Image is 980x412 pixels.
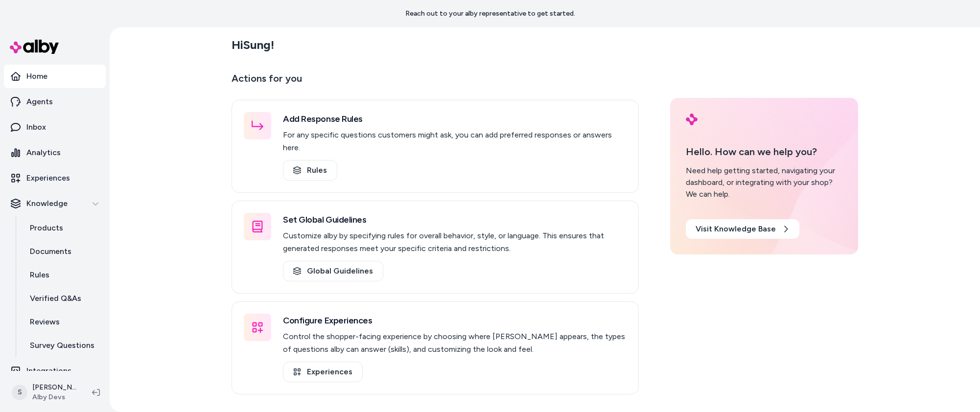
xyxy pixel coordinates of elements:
[30,246,71,257] p: Documents
[283,229,627,255] p: Customize alby by specifying rules for overall behavior, style, or language. This ensures that ge...
[4,65,106,88] a: Home
[10,40,59,54] img: alby Logo
[30,316,60,328] p: Reviews
[30,293,81,304] p: Verified Q&As
[26,96,53,108] p: Agents
[686,114,698,125] img: alby Logo
[283,129,627,154] p: For any specific questions customers might ask, you can add preferred responses or answers here.
[283,261,383,281] a: Global Guidelines
[32,392,76,402] span: Alby Devs
[30,269,49,281] p: Rules
[20,240,106,263] a: Documents
[283,314,627,327] h3: Configure Experiences
[20,334,106,357] a: Survey Questions
[4,359,106,383] a: Integrations
[20,310,106,334] a: Reviews
[232,38,274,52] h2: Hi Sung !
[26,70,47,82] p: Home
[686,165,842,200] div: Need help getting started, navigating your dashboard, or integrating with your shop? We can help.
[405,9,575,19] p: Reach out to your alby representative to get started.
[32,383,76,392] p: [PERSON_NAME]
[232,70,639,94] p: Actions for you
[30,222,63,234] p: Products
[283,112,627,126] h3: Add Response Rules
[4,141,106,164] a: Analytics
[12,385,27,400] span: S
[283,160,337,181] a: Rules
[283,330,627,356] p: Control the shopper-facing experience by choosing where [PERSON_NAME] appears, the types of quest...
[6,377,84,408] button: S[PERSON_NAME]Alby Devs
[26,172,70,184] p: Experiences
[686,219,799,239] a: Visit Knowledge Base
[26,198,68,209] p: Knowledge
[4,166,106,190] a: Experiences
[4,115,106,139] a: Inbox
[26,121,46,133] p: Inbox
[686,144,842,159] p: Hello. How can we help you?
[26,147,61,159] p: Analytics
[20,216,106,240] a: Products
[4,90,106,114] a: Agents
[26,365,71,377] p: Integrations
[283,362,363,382] a: Experiences
[20,287,106,310] a: Verified Q&As
[4,192,106,215] button: Knowledge
[283,213,627,227] h3: Set Global Guidelines
[30,340,94,351] p: Survey Questions
[20,263,106,287] a: Rules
